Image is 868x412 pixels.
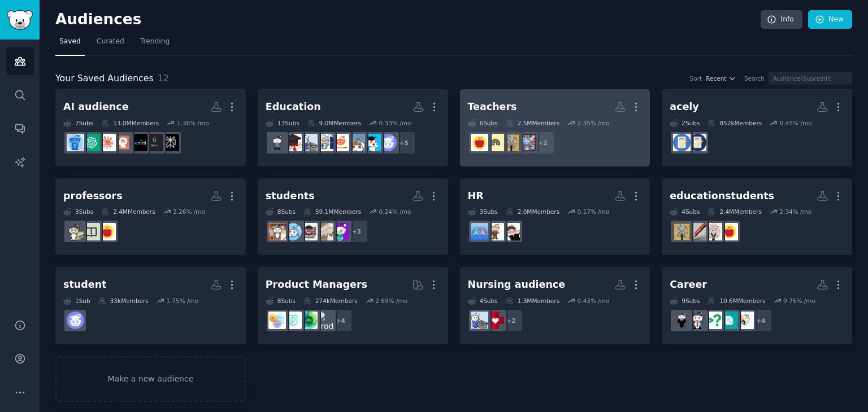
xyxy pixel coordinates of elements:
[162,134,179,151] img: perplexity_ai
[284,312,302,329] img: ProductMgmt
[670,208,700,216] div: 4 Sub s
[83,223,100,240] img: AskProfessors
[63,278,106,292] div: student
[7,10,33,30] img: GummySearch logo
[708,208,761,216] div: 2.4M Members
[487,134,504,151] img: AustralianTeachers
[98,223,116,240] img: Teachers
[158,73,169,84] span: 12
[500,309,523,332] div: + 2
[98,134,116,151] img: ClaudeAI
[268,312,286,329] img: ProductManagement
[316,312,333,329] img: ProductManagerSchool
[518,134,536,151] img: TeachingUK
[375,297,407,305] div: 2.69 % /mo
[55,11,761,29] h2: Audiences
[468,208,498,216] div: 3 Sub s
[578,208,610,216] div: 0.17 % /mo
[83,134,100,151] img: ChatGPT
[55,72,154,86] span: Your Saved Audiences
[268,223,286,240] img: InternationalStudents
[300,223,318,240] img: UKUniversityStudents
[460,267,650,344] a: Nursing audience4Subs1.3MMembers0.43% /mo+2StudentNursenursing
[502,134,520,151] img: teaching
[266,100,321,114] div: Education
[146,134,163,151] img: GeminiAI
[101,208,155,216] div: 2.4M Members
[721,312,738,329] img: jobs
[329,309,353,332] div: + 4
[471,223,488,240] img: AskHR
[345,220,368,243] div: + 3
[284,223,302,240] img: AskReddit
[379,134,397,151] img: Student
[506,119,559,127] div: 2.5M Members
[749,309,772,332] div: + 4
[93,33,128,56] a: Curated
[379,208,411,216] div: 0.24 % /mo
[97,37,124,47] span: Curated
[316,223,333,240] img: LawStudentsPH
[63,100,129,114] div: AI audience
[63,297,90,305] div: 1 Sub
[705,223,722,240] img: ESL_Teachers
[783,297,815,305] div: 0.75 % /mo
[689,312,706,329] img: Career_Advice
[769,72,852,85] input: Audience/Subreddit
[578,119,610,127] div: 2.35 % /mo
[266,278,367,292] div: Product Managers
[266,297,296,305] div: 8 Sub s
[706,74,736,82] button: Recent
[173,208,205,216] div: 2.26 % /mo
[808,10,852,29] a: New
[55,267,246,344] a: student1Sub33kMembers1.75% /moStudent
[708,297,765,305] div: 10.6M Members
[63,208,93,216] div: 3 Sub s
[55,33,85,56] a: Saved
[736,312,754,329] img: RemoteJobs
[63,189,123,203] div: professors
[55,178,246,256] a: professors3Subs2.4MMembers2.26% /moTeachersAskProfessorsProfessors
[177,119,209,127] div: 1.36 % /mo
[266,208,296,216] div: 8 Sub s
[531,131,555,155] div: + 2
[67,134,84,151] img: artificial
[471,134,488,151] img: Teachers
[690,74,702,82] div: Sort
[303,208,361,216] div: 59.1M Members
[506,208,559,216] div: 2.0M Members
[258,178,448,256] a: students8Subs59.1MMembers0.24% /mo+3medicalschoolLawStudentsPHUKUniversityStudentsAskRedditIntern...
[55,356,246,402] a: Make a new audience
[460,89,650,166] a: Teachers6Subs2.5MMembers2.35% /mo+2TeachingUKteachingAustralianTeachersTeachers
[468,100,517,114] div: Teachers
[59,37,81,47] span: Saved
[780,119,812,127] div: 0.45 % /mo
[670,100,698,114] div: acely
[779,208,811,216] div: 2.34 % /mo
[670,189,774,203] div: educationstudents
[468,297,498,305] div: 4 Sub s
[708,119,762,127] div: 852k Members
[332,134,349,151] img: CollegeEssays
[266,119,300,127] div: 13 Sub s
[300,134,318,151] img: nursing
[130,134,147,151] img: Bard
[662,89,852,166] a: acely2Subs852kMembers0.45% /moACTSat
[67,312,84,329] img: Student
[136,33,173,56] a: Trending
[502,223,520,240] img: Ask_HR
[673,223,691,240] img: teaching
[689,223,706,240] img: ELATeachers
[67,223,84,240] img: Professors
[670,119,700,127] div: 2 Sub s
[744,74,765,82] div: Search
[284,134,302,151] img: highschool
[468,189,484,203] div: HR
[662,178,852,256] a: educationstudents4Subs2.4MMembers2.34% /moTeachersESL_TeachersELATeachersteaching
[673,134,691,151] img: Sat
[721,223,738,240] img: Teachers
[101,119,159,127] div: 13.0M Members
[670,297,700,305] div: 9 Sub s
[114,134,132,151] img: claude
[673,312,691,329] img: careerguidance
